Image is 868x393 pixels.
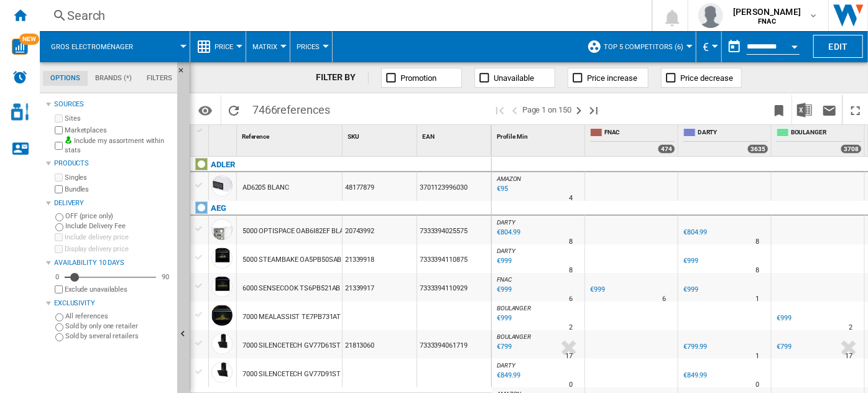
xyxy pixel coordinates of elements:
[698,3,723,28] img: profile.jpg
[55,173,63,182] input: Singles
[242,246,359,274] div: 5000 STEAMBAKE OA5PB50SAB NOIR
[474,68,555,88] button: Unavailable
[775,341,792,353] div: €799
[791,128,862,139] span: BOULANGER
[817,95,842,124] button: Send this report by email
[55,323,63,331] input: Sold by only one retailer
[845,350,852,363] div: Delivery Time : 17 days
[698,128,769,139] span: DARTY
[422,133,435,140] span: EAN
[221,95,246,124] button: Reload
[497,247,515,254] span: DARTY
[417,172,491,201] div: 3701123996030
[65,173,172,182] label: Singles
[417,330,491,359] div: 7333394061719
[703,40,709,53] span: €
[680,73,733,83] span: Price decrease
[587,31,690,62] div: top 5 competitors (6)
[242,274,358,303] div: 6000 SENSECOOK TS6PB521AB NOIR
[177,62,192,85] button: Hide
[46,31,183,62] div: Gros electroménager
[813,35,863,58] button: Edit
[507,95,522,124] button: >Previous page
[139,71,180,86] md-tab-item: Filters
[497,133,528,140] span: Profile Min
[495,312,512,325] div: Last updated : Thursday, 2 October 2025 02:39
[65,321,172,331] label: Sold by only one retailer
[775,312,792,325] div: €999
[12,39,28,55] img: wise-card.svg
[55,223,63,231] input: Include Delivery Fee
[67,7,619,24] div: Search
[662,293,666,305] div: Delivery Time : 6 days
[843,95,868,124] button: Maximize
[55,138,63,154] input: Include my assortment within stats
[55,313,63,321] input: All references
[681,341,707,353] div: €799.99
[55,185,63,193] input: Bundles
[55,213,63,221] input: OFF (price only)
[65,126,172,135] label: Marketplaces
[703,31,715,62] div: €
[586,95,601,124] button: Last page
[51,43,133,51] span: Gros electroménager
[696,31,722,62] md-menu: Currency
[242,360,359,389] div: 7000 SILENCETECH GV77D91ST NOIR
[55,245,63,253] input: Display delivery price
[588,284,605,296] div: €999
[758,17,776,25] b: FNAC
[65,244,172,254] label: Display delivery price
[783,34,806,56] button: Open calendar
[497,175,521,182] span: AMAZON
[722,34,747,59] button: md-calendar
[88,71,139,86] md-tab-item: Brands (*)
[774,125,864,156] div: BOULANGER 3708 offers sold by BOULANGER
[747,144,769,154] div: 3635 offers sold by DARTY
[683,257,698,265] div: €999
[777,314,792,322] div: €999
[348,133,359,140] span: SKU
[683,228,707,236] div: €804.99
[733,6,801,18] span: [PERSON_NAME]
[242,173,289,202] div: AD6205 BLANC
[54,99,172,109] div: Sources
[297,31,326,62] button: Prices
[55,114,63,123] input: Sites
[215,31,239,62] button: Price
[65,211,172,221] label: OFF (price only)
[239,125,342,144] div: Reference Sort None
[343,216,417,244] div: 20743992
[495,369,520,382] div: Last updated : Thursday, 2 October 2025 03:59
[193,99,218,121] button: Options
[494,125,584,144] div: Profile Min Sort None
[316,72,369,84] div: FILTER BY
[495,255,512,267] div: Last updated : Wednesday, 1 October 2025 14:39
[215,43,233,51] span: Price
[12,70,27,85] img: alerts-logo.svg
[849,321,852,334] div: Delivery Time : 2 days
[683,371,707,379] div: €849.99
[569,236,573,248] div: Delivery Time : 8 days
[792,95,817,124] button: Download in Excel
[497,333,531,340] span: BOULANGER
[569,264,573,277] div: Delivery Time : 8 days
[497,362,515,369] span: DARTY
[65,331,172,341] label: Sold by several retailers
[755,350,759,363] div: Delivery Time : 1 day
[681,125,771,156] div: DARTY 3635 offers sold by DARTY
[590,285,605,294] div: €999
[252,31,284,62] button: Matrix
[497,276,512,283] span: FNAC
[242,331,359,360] div: 7000 SILENCETECH GV77D61ST NOIR
[681,255,698,267] div: €999
[65,312,172,321] label: All references
[65,136,72,144] img: mysite-bg-18x18.png
[565,350,573,363] div: Delivery Time : 17 days
[569,321,573,334] div: Delivery Time : 2 days
[417,244,491,273] div: 7333394110875
[569,192,573,205] div: Delivery Time : 4 days
[495,284,512,296] div: Last updated : Thursday, 2 October 2025 03:42
[683,285,698,294] div: €999
[681,226,707,239] div: €804.99
[569,293,573,305] div: Delivery Time : 6 days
